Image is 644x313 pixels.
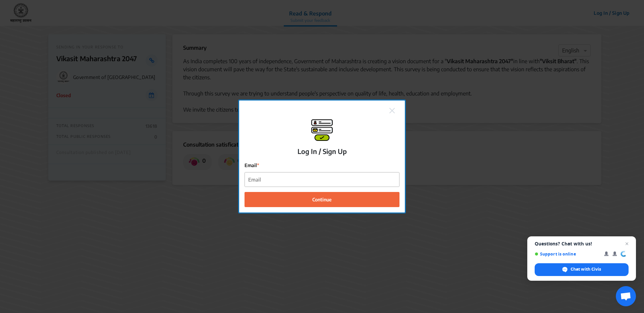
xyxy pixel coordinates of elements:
p: Log In / Sign Up [298,146,347,156]
button: Continue [245,192,399,207]
span: Continue [312,196,332,203]
img: signup-modal.png [311,119,333,141]
span: Chat with Civis [535,263,629,276]
span: Support is online [535,251,599,257]
label: Email [245,162,399,169]
a: Open chat [616,286,636,306]
img: close.png [389,108,395,113]
span: Questions? Chat with us! [535,241,629,246]
input: Email [245,172,399,187]
span: Chat with Civis [571,266,601,272]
